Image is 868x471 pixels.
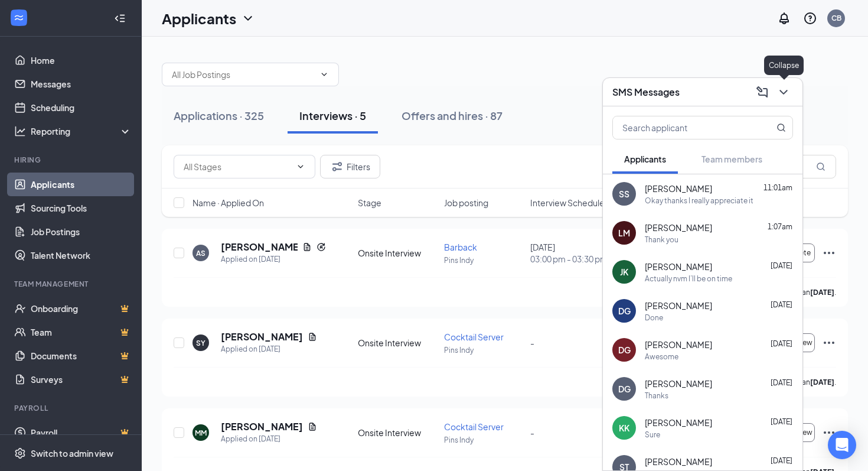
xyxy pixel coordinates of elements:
span: [DATE] [771,261,792,270]
svg: ChevronDown [241,11,255,25]
a: Applicants [31,173,132,196]
a: OnboardingCrown [31,297,132,320]
div: DG [618,305,631,317]
input: All Stages [184,160,291,173]
p: Pins Indy [444,345,523,355]
span: Name · Applied On [192,197,264,209]
div: Awesome [645,352,678,362]
div: [DATE] [530,241,609,265]
span: [DATE] [771,456,792,465]
span: [DATE] [771,339,792,348]
div: DG [618,383,631,395]
svg: Reapply [316,242,326,252]
svg: Collapse [114,12,126,24]
svg: Filter [330,160,344,174]
b: [DATE] [810,288,834,297]
a: TeamCrown [31,320,132,344]
span: Interview Schedule [530,197,605,209]
div: LM [618,227,630,239]
svg: Settings [14,447,26,459]
a: Scheduling [31,96,132,119]
svg: Ellipses [822,425,836,440]
a: Job Postings [31,220,132,243]
svg: Ellipses [822,246,836,260]
div: Actually nvm I’ll be on time [645,274,732,284]
svg: WorkstreamLogo [13,12,25,24]
span: Team members [701,154,762,164]
span: Cocktail Server [444,332,504,342]
span: Barback [444,242,477,252]
div: Applied on [DATE] [221,254,326,265]
svg: MagnifyingGlass [816,162,825,171]
h1: Applicants [162,8,236,28]
span: Job posting [444,197,488,209]
div: Reporting [31,125,132,137]
span: 11:01am [763,183,792,192]
svg: Document [308,332,317,342]
div: Okay thanks I really appreciate it [645,196,753,206]
div: DG [618,344,631,356]
span: [PERSON_NAME] [645,261,712,272]
a: Home [31,48,132,72]
span: 1:07am [768,222,792,231]
div: KK [619,422,629,434]
svg: Document [308,422,317,431]
div: Applied on [DATE] [221,343,317,355]
div: Switch to admin view [31,447,113,459]
button: ChevronDown [774,83,793,102]
span: [PERSON_NAME] [645,417,712,428]
div: CB [831,13,841,23]
svg: ChevronDown [776,85,791,99]
a: Sourcing Tools [31,196,132,220]
svg: MagnifyingGlass [776,123,786,132]
button: ComposeMessage [753,83,772,102]
input: Search applicant [613,116,753,139]
p: Pins Indy [444,255,523,265]
div: Thank you [645,235,678,245]
a: Talent Network [31,243,132,267]
div: SY [196,338,205,348]
h5: [PERSON_NAME] [221,420,303,433]
span: [PERSON_NAME] [645,300,712,311]
div: Onsite Interview [358,247,437,259]
span: - [530,427,534,438]
svg: ChevronDown [296,162,305,171]
a: PayrollCrown [31,421,132,444]
div: Collapse [764,56,804,75]
h5: [PERSON_NAME] [221,241,298,254]
div: Payroll [14,403,129,413]
span: Applicants [624,154,666,164]
span: Stage [358,197,381,209]
div: Hiring [14,155,129,165]
svg: ComposeMessage [755,85,769,99]
input: All Job Postings [172,68,315,81]
h3: SMS Messages [612,86,680,99]
span: [PERSON_NAME] [645,456,712,467]
svg: Analysis [14,125,26,137]
p: Pins Indy [444,435,523,445]
div: Offers and hires · 87 [402,108,502,123]
svg: QuestionInfo [803,11,817,25]
div: Sure [645,430,660,440]
div: Open Intercom Messenger [828,431,856,459]
div: Applied on [DATE] [221,433,317,445]
div: AS [196,248,205,258]
svg: Document [302,242,312,252]
button: Filter Filters [320,155,380,178]
span: [DATE] [771,417,792,426]
div: JK [620,266,628,278]
svg: ChevronDown [319,70,329,79]
span: [DATE] [771,300,792,309]
div: SS [619,188,629,200]
span: [PERSON_NAME] [645,378,712,389]
div: Thanks [645,391,668,401]
span: [PERSON_NAME] [645,339,712,350]
svg: Notifications [777,11,791,25]
a: DocumentsCrown [31,344,132,368]
a: Messages [31,72,132,96]
div: Team Management [14,279,129,289]
div: Onsite Interview [358,427,437,438]
div: Onsite Interview [358,337,437,349]
b: [DATE] [810,378,834,386]
a: SurveysCrown [31,368,132,391]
